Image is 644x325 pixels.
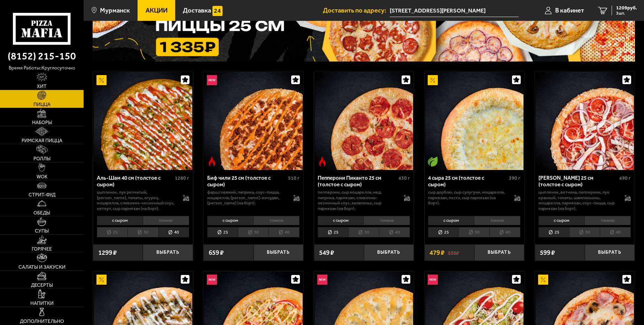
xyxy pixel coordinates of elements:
[94,72,192,170] img: Аль-Шам 40 см (толстое с сыром)
[207,156,217,166] img: Острое блюдо
[317,156,327,166] img: Острое блюдо
[538,227,569,237] li: 25
[538,175,618,188] div: [PERSON_NAME] 25 см (толстое с сыром)
[143,244,193,261] button: Выбрать
[37,84,47,89] span: Хит
[317,275,327,285] img: Новинка
[127,227,158,237] li: 30
[318,189,397,211] p: пепперони, сыр Моцарелла, мед, паприка, пармезан, сливочно-чесночный соус, халапеньо, сыр пармеза...
[474,244,524,261] button: Выбрать
[238,227,269,237] li: 30
[98,249,117,256] span: 1299 ₽
[33,211,50,216] span: Обеды
[32,120,52,125] span: Наборы
[379,227,410,237] li: 40
[20,319,64,324] span: Дополнительно
[203,72,303,170] a: НовинкаОстрое блюдоБиф чили 25 см (толстое с сыром)
[538,216,584,225] li: с сыром
[425,72,523,170] img: 4 сыра 25 см (толстое с сыром)
[183,7,211,14] span: Доставка
[616,11,637,15] span: 3 шт.
[29,193,55,197] span: Стрит-фуд
[30,301,54,306] span: Напитки
[97,189,176,211] p: цыпленок, лук репчатый, [PERSON_NAME], томаты, огурец, моцарелла, сливочно-чесночный соус, кетчуп...
[364,244,414,261] button: Выбрать
[35,229,49,234] span: Супы
[569,227,600,237] li: 30
[428,275,438,285] img: Новинка
[212,6,223,16] img: 15daf4d41897b9f0e9f617042186c801.svg
[364,216,410,225] li: тонкое
[93,72,193,170] a: АкционныйАль-Шам 40 см (толстое с сыром)
[555,7,584,14] span: В кабинет
[540,249,555,256] span: 599 ₽
[143,216,189,225] li: тонкое
[207,175,286,188] div: Биф чили 25 см (толстое с сыром)
[207,275,217,285] img: Новинка
[428,156,438,166] img: Вегетарианское блюдо
[318,227,348,237] li: 25
[585,244,635,261] button: Выбрать
[600,227,631,237] li: 40
[428,189,507,205] p: сыр дорблю, сыр сулугуни, моцарелла, пармезан, песто, сыр пармезан (на борт).
[390,4,519,17] span: улица Аскольдовцев, 25к4
[315,72,413,170] img: Пепперони Пиканто 25 см (толстое с сыром)
[37,174,47,179] span: WOK
[31,283,53,288] span: Десерты
[207,189,287,205] p: фарш говяжий, паприка, соус-пицца, моцарелла, [PERSON_NAME]-кочудян, [PERSON_NAME] (на борт).
[323,7,390,14] span: Доставить по адресу:
[584,216,631,225] li: тонкое
[32,247,52,252] span: Горячее
[96,275,107,285] img: Акционный
[619,175,631,181] span: 490 г
[616,6,637,10] span: 1209 руб.
[33,156,51,161] span: Роллы
[33,102,51,107] span: Пицца
[428,227,459,237] li: 25
[288,175,300,181] span: 510 г
[428,75,438,85] img: Акционный
[97,216,143,225] li: с сыром
[207,75,217,85] img: Новинка
[18,265,65,270] span: Салаты и закуски
[175,175,189,181] span: 1280 г
[428,175,507,188] div: 4 сыра 25 см (толстое с сыром)
[253,216,300,225] li: тонкое
[509,175,520,181] span: 390 г
[535,72,635,170] a: Петровская 25 см (толстое с сыром)
[207,227,238,237] li: 25
[97,175,173,188] div: Аль-Шам 40 см (толстое с сыром)
[318,175,397,188] div: Пепперони Пиканто 25 см (толстое с сыром)
[536,72,634,170] img: Петровская 25 см (толстое с сыром)
[96,75,107,85] img: Акционный
[318,216,364,225] li: с сыром
[348,227,379,237] li: 30
[207,216,253,225] li: с сыром
[100,7,130,14] span: Мурманск
[314,72,414,170] a: Острое блюдоПепперони Пиканто 25 см (толстое с сыром)
[390,4,519,17] input: Ваш адрес доставки
[146,7,168,14] span: Акции
[459,227,489,237] li: 30
[22,138,62,143] span: Римская пицца
[489,227,520,237] li: 40
[538,275,548,285] img: Акционный
[538,189,618,211] p: цыпленок, ветчина, пепперони, лук красный, томаты, шампиньоны, моцарелла, пармезан, соус-пицца, с...
[269,227,300,237] li: 40
[319,249,334,256] span: 549 ₽
[204,72,302,170] img: Биф чили 25 см (толстое с сыром)
[428,216,474,225] li: с сыром
[97,227,127,237] li: 25
[429,249,444,256] span: 479 ₽
[158,227,189,237] li: 40
[254,244,303,261] button: Выбрать
[209,249,224,256] span: 659 ₽
[425,72,524,170] a: АкционныйВегетарианское блюдо4 сыра 25 см (толстое с сыром)
[398,175,410,181] span: 430 г
[474,216,520,225] li: тонкое
[448,249,459,256] s: 538 ₽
